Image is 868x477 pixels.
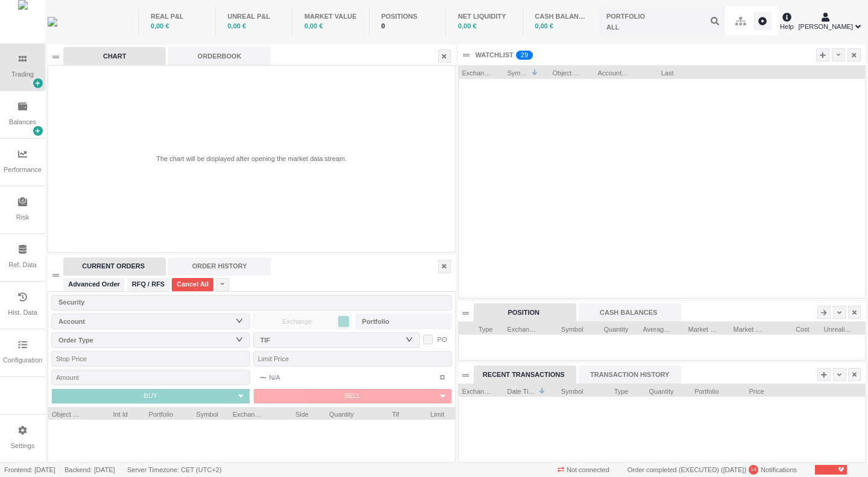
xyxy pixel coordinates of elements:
div: Trading [11,69,34,80]
button: BUY [52,389,233,403]
span: Quantity [598,322,629,334]
span: SELL [344,392,360,399]
div: Configuration [3,355,42,365]
span: Symbol [508,66,529,78]
span: Exchange Name [508,322,538,334]
span: ¤ [440,370,445,385]
i: icon: down [236,335,243,343]
span: Side [278,407,309,419]
span: 0,00 € [458,22,477,30]
span: Exchange [257,315,337,327]
div: CASH BALANCES [579,303,681,321]
i: icon: down [406,335,413,343]
span: Account Name [598,66,629,78]
sup: 29 [516,51,533,60]
span: 0,00 € [304,22,323,30]
div: NET LIQUIDITY [458,11,511,22]
div: Portfolio [362,315,439,327]
span: Int Id [97,407,128,419]
span: Advanced Order [68,279,120,289]
div: CASH BALANCE [535,11,587,22]
span: Market Value [734,322,764,334]
span: Object Type [553,66,583,78]
span: Average Price [643,322,674,334]
span: Symbol [187,407,218,419]
div: ORDERBOOK [168,47,271,65]
div: Account [58,315,237,327]
input: Limit Price [253,351,452,367]
div: Order Type [58,334,237,346]
span: N/A [260,370,280,385]
span: Exchange Name [462,66,493,78]
span: 0,00 € [535,22,553,30]
div: 0 [381,21,433,31]
span: Exchange Name [233,407,263,419]
span: Cancel All [177,279,209,289]
div: CHART [63,47,166,65]
div: TRANSACTION HISTORY [579,365,681,384]
input: Stop Price [51,351,250,367]
div: Help [780,11,794,31]
span: Market Price [688,322,719,334]
div: UNREAL P&L [227,11,280,22]
span: 10/06/2025 16:07:29 [723,466,744,473]
span: ~ [260,370,267,385]
span: Type [462,322,493,334]
span: Price [734,384,764,396]
span: Tif [368,407,399,419]
div: Ref. Data [8,260,36,270]
div: RECENT TRANSACTIONS [474,365,576,384]
div: POSITION [474,303,576,321]
span: Last [643,66,674,78]
span: Portfolio [688,384,719,396]
span: Type [598,384,629,396]
span: Quantity [323,407,354,419]
span: BUY [144,392,158,399]
span: Not connected [553,464,614,476]
span: Quantity [643,384,674,396]
div: REAL P&L [151,11,203,22]
div: WATCHLIST [476,50,514,60]
input: ALL [599,7,725,36]
span: PO [438,336,447,343]
span: ( ) [719,466,746,473]
span: Order completed (EXECUTED) [627,466,719,473]
button: SELL [254,389,435,403]
i: icon: down [236,317,243,324]
div: PORTFOLIO [606,11,645,22]
img: wyden_logotype_blue.svg [48,17,57,27]
span: Cost [779,322,810,334]
span: Unrealized P&L [824,322,855,334]
p: 9 [524,51,528,63]
span: Exchange Name [462,384,493,396]
span: 0,00 € [227,22,246,30]
div: Security [58,296,439,308]
div: MARKET VALUE [304,11,357,22]
div: Hist. Data [8,308,37,318]
span: RFQ / RFS [132,279,165,289]
div: Balances [9,117,36,127]
span: Date Time [508,384,536,396]
div: Risk [16,212,29,223]
span: 14 [750,466,756,474]
p: 2 [521,51,524,63]
span: [PERSON_NAME] [799,22,853,32]
div: Performance [4,165,42,175]
input: Amount [51,370,250,385]
div: Settings [11,441,35,451]
div: The chart will be displayed after opening the market data stream. [156,154,347,164]
div: TIF [260,334,407,346]
div: CURRENT ORDERS [63,257,166,276]
span: 0,00 € [151,22,169,30]
div: ORDER HISTORY [168,257,271,276]
div: POSITIONS [381,11,433,22]
span: Symbol [553,322,583,334]
span: Object Type [52,407,83,419]
div: Notifications [623,464,801,476]
span: Portfolio [142,407,173,419]
span: Limit [414,407,444,419]
span: Symbol [553,384,583,396]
